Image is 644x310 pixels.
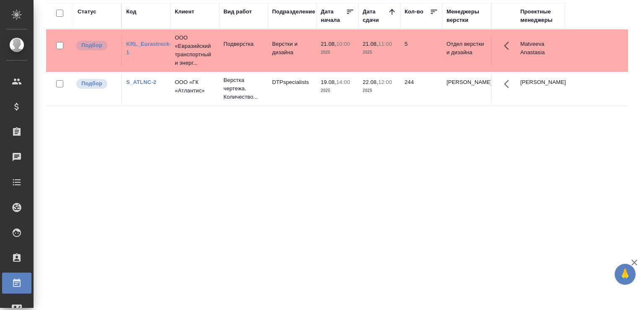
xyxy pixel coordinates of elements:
p: 21.08, [321,41,336,47]
p: ООО «Евразийский транспортный и энерг... [175,34,215,67]
div: Дата сдачи [363,8,388,24]
p: 2025 [321,87,354,95]
p: 12:00 [378,79,392,85]
td: Верстки и дизайна [268,36,317,65]
p: 2025 [363,87,396,95]
td: 5 [400,36,442,65]
p: 11:00 [378,41,392,47]
div: Клиент [175,8,194,16]
p: ООО «ГК «Атлантис» [175,78,215,95]
p: 2025 [363,48,396,57]
p: [PERSON_NAME] [447,78,487,87]
button: 🙏 [615,264,636,285]
td: DTPspecialists [268,74,317,103]
div: Статус [78,8,96,16]
span: 🙏 [618,265,632,283]
td: Matveeva Anastasia [516,36,565,65]
div: Можно подбирать исполнителей [75,40,117,51]
div: Проектные менеджеры [520,8,561,24]
p: 10:00 [336,41,350,47]
p: 22.08, [363,79,378,85]
p: Подверстка [223,40,264,48]
div: Дата начала [321,8,346,24]
p: Отдел верстки и дизайна [447,40,487,57]
p: 21.08, [363,41,378,47]
p: 19.08, [321,79,336,85]
a: KRL_Eurastreck-1 [126,41,171,55]
p: Верстка чертежа. Количество... [223,76,264,101]
td: 244 [400,74,442,103]
div: Можно подбирать исполнителей [75,78,117,89]
div: Кол-во [405,8,423,16]
p: 14:00 [336,79,350,85]
div: Код [126,8,136,16]
p: Подбор [81,41,102,50]
p: 2025 [321,48,354,57]
td: [PERSON_NAME] [516,74,565,103]
div: Подразделение [272,8,315,16]
p: Подбор [81,79,102,88]
button: Здесь прячутся важные кнопки [499,36,519,56]
a: S_ATLNC-2 [126,79,156,85]
div: Вид работ [223,8,252,16]
button: Здесь прячутся важные кнопки [499,74,519,94]
div: Менеджеры верстки [447,8,487,24]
